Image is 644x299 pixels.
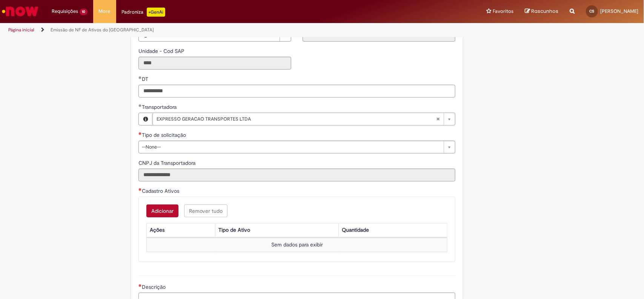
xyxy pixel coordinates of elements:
input: Unidade - Cod SAP [138,57,291,70]
span: Favoritos [493,8,513,15]
th: Quantidade [339,223,447,237]
span: Requisições [52,8,78,15]
span: Cadastro Ativos [142,187,181,194]
th: Ações [147,223,215,237]
td: Sem dados para exibir [147,238,447,252]
span: Tipo de solicitação [142,132,188,138]
span: Necessários [138,188,142,191]
abbr: Limpar campo Transportadora [432,113,444,125]
span: Rascunhos [531,8,558,15]
input: CNPJ da Transportadora [138,169,455,181]
span: --None-- [142,141,440,153]
a: Página inicial [8,27,34,33]
ul: Trilhas de página [6,23,424,37]
img: ServiceNow [1,4,40,19]
span: Somente leitura - Unidade - Cod SAP [138,48,186,54]
span: Necessários [138,284,142,287]
span: Somente leitura - CNPJ da Transportadora [138,160,197,166]
span: CS [590,9,595,14]
span: EXPRESSO GERACAO TRANSPORTES LTDA [157,113,436,125]
button: Transportadora, Visualizar este registro EXPRESSO GERACAO TRANSPORTES LTDA [139,113,152,125]
div: Padroniza [122,8,165,17]
span: [PERSON_NAME] [600,8,638,14]
p: +GenAi [147,8,165,17]
span: Necessários [138,132,142,135]
span: More [99,8,111,15]
span: Descrição [142,284,167,290]
span: Obrigatório Preenchido [138,104,142,107]
span: Somente leitura - DT [142,76,150,82]
span: 10 [80,9,88,15]
a: EXPRESSO GERACAO TRANSPORTES LTDALimpar campo Transportadora [152,113,455,125]
label: Somente leitura - Unidade - Cod SAP [138,47,186,55]
span: Necessários - Transportadora [142,104,178,110]
th: Tipo de Ativo [215,223,338,237]
a: Rascunhos [525,8,558,15]
button: Add a row for Cadastro Ativos [146,204,178,217]
input: DT [138,85,455,98]
span: Obrigatório Preenchido [138,76,142,79]
a: Emissão de NF de Ativos do [GEOGRAPHIC_DATA] [51,27,154,33]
